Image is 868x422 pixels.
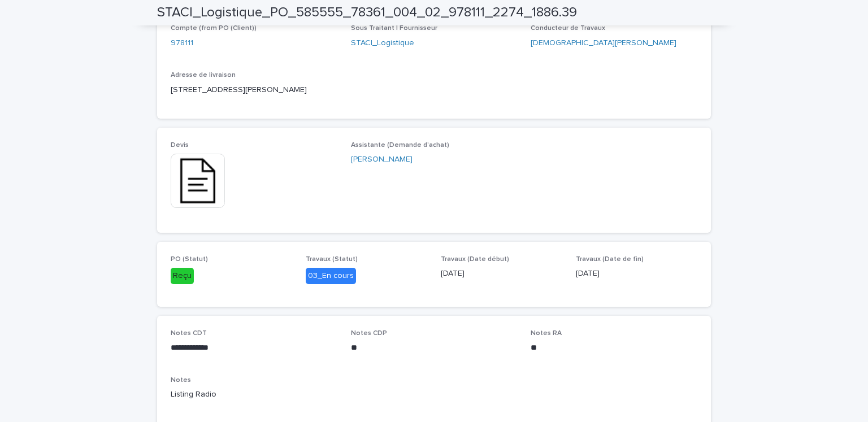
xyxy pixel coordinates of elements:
[531,25,605,32] span: Conducteur de Travaux
[171,142,189,149] span: Devis
[351,330,387,337] span: Notes CDP
[351,25,437,32] span: Sous Traitant | Fournisseur
[351,154,413,166] a: [PERSON_NAME]
[531,330,562,337] span: Notes RA
[306,268,356,284] div: 03_En cours
[441,268,562,280] p: [DATE]
[351,37,414,49] a: STACI_Logistique
[171,25,257,32] span: Compte (from PO (Client))
[171,72,236,79] span: Adresse de livraison
[171,84,337,96] p: [STREET_ADDRESS][PERSON_NAME]
[171,330,207,337] span: Notes CDT
[576,268,697,280] p: [DATE]
[171,377,191,384] span: Notes
[171,37,193,49] a: 978111
[351,142,449,149] span: Assistante (Demande d'achat)
[171,268,194,284] div: Reçu
[576,256,644,263] span: Travaux (Date de fin)
[531,37,676,49] a: [DEMOGRAPHIC_DATA][PERSON_NAME]
[441,256,509,263] span: Travaux (Date début)
[171,389,697,401] p: Listing Radio
[171,256,208,263] span: PO (Statut)
[306,256,358,263] span: Travaux (Statut)
[157,5,577,21] h2: STACI_Logistique_PO_585555_78361_004_02_978111_2274_1886.39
